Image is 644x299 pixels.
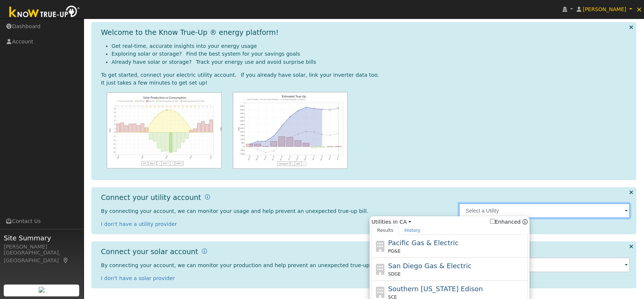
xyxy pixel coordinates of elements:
[101,262,381,268] span: By connecting your account, we can monitor your production and help prevent an unexpected true-up...
[112,58,630,66] li: Already have solar or storage? Track your energy use and avoid surprise bills
[388,248,400,254] span: PG&E
[101,221,177,227] a: I don't have a utility provider
[112,50,630,58] li: Exploring solar or storage? Find the best system for your savings goals
[101,247,198,256] h1: Connect your solar account
[490,218,528,226] span: Show enhanced providers
[39,287,45,293] img: retrieve
[490,218,521,226] label: Enhanced
[101,275,175,281] a: I don't have a solar provider
[388,239,458,247] span: Pacific Gas & Electric
[101,71,630,79] div: To get started, connect your electric utility account. If you already have solar, link your inver...
[399,218,411,226] a: CA
[4,243,80,251] div: [PERSON_NAME]
[4,249,80,264] div: [GEOGRAPHIC_DATA], [GEOGRAPHIC_DATA]
[112,42,630,50] li: Get real-time, accurate insights into your energy usage
[490,219,495,224] input: Enhanced
[459,257,630,272] input: Select an Inverter
[388,271,401,277] span: SDGE
[388,262,471,270] span: San Diego Gas & Electric
[371,226,399,235] a: Results
[4,233,80,243] span: Site Summary
[101,208,368,214] span: By connecting your account, we can monitor your usage and help prevent an unexpected true-up bill.
[522,219,528,225] a: Enhanced Providers
[583,6,626,12] span: [PERSON_NAME]
[101,193,201,202] h1: Connect your utility account
[636,5,642,14] span: ×
[101,28,279,37] h1: Welcome to the Know True-Up ® energy platform!
[399,226,426,235] a: History
[459,203,630,218] input: Select a Utility
[371,218,528,226] span: Utilities in
[101,79,630,87] div: It just takes a few minutes to get set up!
[62,257,69,263] a: Map
[388,285,483,293] span: Southern [US_STATE] Edison
[6,4,84,21] img: Know True-Up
